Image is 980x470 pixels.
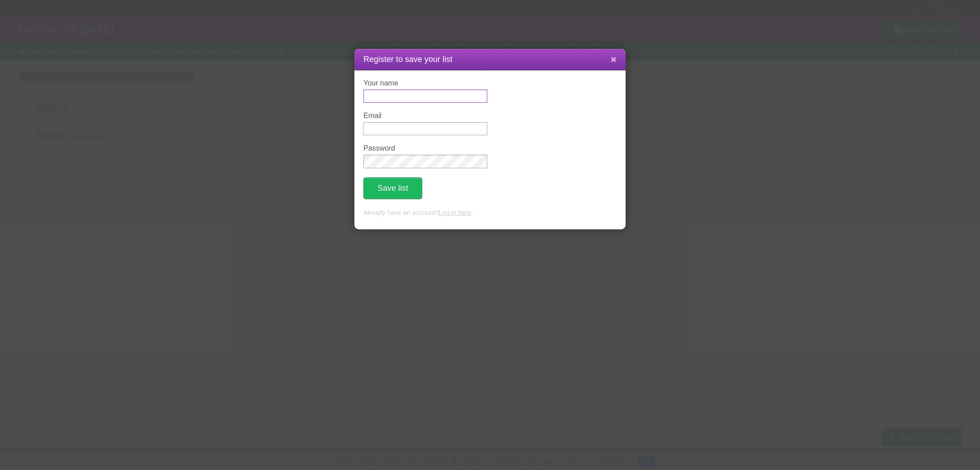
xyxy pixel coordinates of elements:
[363,53,617,66] h1: Register to save your list
[363,177,422,199] button: Save list
[438,209,471,216] a: Log in here
[363,112,487,120] label: Email
[363,208,617,218] p: Already have an account? .
[363,79,487,87] label: Your name
[363,144,487,152] label: Password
